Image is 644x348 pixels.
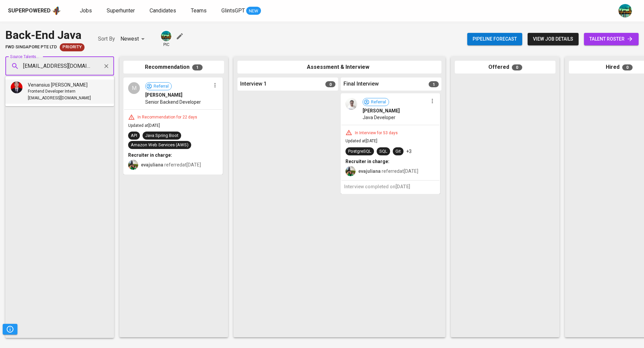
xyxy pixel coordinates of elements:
[455,61,555,74] div: Offered
[406,148,412,155] p: +3
[5,44,57,50] span: FWD Singapore Pte Ltd
[131,133,137,139] div: API
[512,64,522,70] span: 0
[344,183,437,191] h6: Interview completed on
[192,64,203,70] span: 1
[123,78,223,175] div: MReferral[PERSON_NAME]Senior Backend DeveloperIn Recommendation for 22 daysUpdated at[DATE]APIJav...
[128,82,140,94] div: M
[358,168,381,174] b: evajuliana
[145,99,201,105] span: Senior Backend Developer
[345,139,377,143] span: Updated at [DATE]
[52,6,61,16] img: app logo
[102,61,111,71] button: Clear
[345,98,357,110] img: 47b9e768e22e4c923e9128f38f93eaa5.jpg
[368,99,389,105] span: Referral
[379,148,387,155] div: SQL
[528,33,579,45] button: view job details
[473,35,517,43] span: Pipeline forecast
[151,83,171,90] span: Referral
[345,159,389,164] b: Recruiter in charge:
[145,92,182,98] span: [PERSON_NAME]
[145,133,178,139] div: Java Spring Boot
[5,27,85,43] div: Back-End Java
[60,44,85,50] span: Priority
[584,33,639,45] a: talent roster
[150,7,176,14] span: Candidates
[343,80,379,88] span: Final Interview
[3,324,17,335] button: Pipeline Triggers
[107,7,135,14] span: Superhunter
[429,81,439,87] span: 1
[619,4,632,17] img: a5d44b89-0c59-4c54-99d0-a63b29d42bd3.jpg
[533,35,573,43] span: view job details
[191,7,207,14] span: Teams
[237,61,441,74] div: Assessment & Interview
[363,114,395,121] span: Java Developer
[341,93,440,194] div: Referral[PERSON_NAME]Java DeveloperIn Interview for 53 daysUpdated at[DATE]PostgreSQLSQLGit+3Recr...
[348,148,371,155] div: PostgreSQL
[325,81,335,87] span: 0
[150,7,177,15] a: Candidates
[246,8,261,14] span: NEW
[160,30,172,48] div: pic
[395,184,410,189] span: [DATE]
[128,123,160,128] span: Updated at [DATE]
[11,82,22,93] img: 16010b95097a311191fce98e742c5515.jpg
[98,35,115,43] p: Sort By
[589,35,633,43] span: talent roster
[352,130,400,136] div: In Interview for 53 days
[363,107,400,114] span: [PERSON_NAME]
[8,7,51,15] div: Superpowered
[622,64,633,70] span: 0
[80,7,93,15] a: Jobs
[128,152,172,158] b: Recruiter in charge:
[161,31,171,41] img: a5d44b89-0c59-4c54-99d0-a63b29d42bd3.jpg
[80,7,92,14] span: Jobs
[28,95,91,102] span: [EMAIL_ADDRESS][DOMAIN_NAME]
[141,162,201,167] span: referred at [DATE]
[128,160,138,170] img: eva@glints.com
[28,88,75,95] span: Frontend Developer Intern
[240,80,267,88] span: Interview 1
[107,7,136,15] a: Superhunter
[8,6,61,16] a: Superpoweredapp logo
[123,61,224,74] div: Recommendation
[110,65,112,67] button: Close
[221,7,245,14] span: GlintsGPT
[191,7,208,15] a: Teams
[60,43,85,51] div: New Job received from Demand Team
[28,82,88,88] span: Venansius [PERSON_NAME]
[358,168,418,174] span: referred at [DATE]
[467,33,522,45] button: Pipeline forecast
[120,33,147,45] div: Newest
[141,162,163,167] b: evajuliana
[221,7,261,15] a: GlintsGPT NEW
[395,148,401,155] div: Git
[120,35,139,43] p: Newest
[135,114,200,120] div: In Recommendation for 22 days
[131,142,189,148] div: Amazon Web Services (AWS)
[345,166,356,176] img: eva@glints.com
